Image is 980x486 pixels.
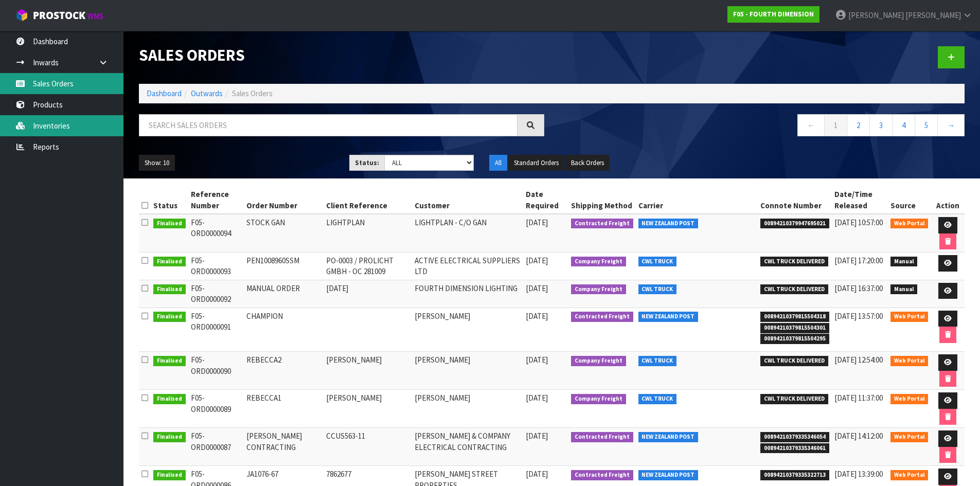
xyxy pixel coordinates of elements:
[324,186,412,214] th: Client Reference
[244,352,324,390] td: REBECCA2
[638,257,677,267] span: CWL TRUCK
[526,469,548,479] span: [DATE]
[733,10,814,19] strong: F05 - FOURTH DIMENSION
[412,280,523,308] td: FOURTH DIMENSION LIGHTING
[153,284,186,295] span: Finalised
[188,352,244,390] td: F05-ORD0000090
[324,352,412,390] td: [PERSON_NAME]
[412,214,523,253] td: LIGHTPLAN - C/O GAN
[560,114,965,139] nav: Page navigation
[571,257,626,267] span: Company Freight
[638,312,699,322] span: NEW ZEALAND POST
[834,469,883,479] span: [DATE] 13:39:00
[571,219,633,229] span: Contracted Freight
[888,186,931,214] th: Source
[153,257,186,267] span: Finalised
[834,431,883,441] span: [DATE] 14:12:00
[244,280,324,308] td: MANUAL ORDER
[890,470,929,480] span: Web Portal
[890,394,929,404] span: Web Portal
[890,432,929,442] span: Web Portal
[244,214,324,253] td: STOCK GAN
[758,186,832,214] th: Connote Number
[153,394,186,404] span: Finalised
[571,394,626,404] span: Company Freight
[153,356,186,366] span: Finalised
[412,352,523,390] td: [PERSON_NAME]
[526,431,548,441] span: [DATE]
[526,283,548,293] span: [DATE]
[890,356,929,366] span: Web Portal
[244,253,324,280] td: PEN1008960SSM
[324,280,412,308] td: [DATE]
[139,46,544,64] h1: Sales Orders
[760,312,829,322] span: 00894210379815504318
[191,88,223,98] a: Outwards
[760,470,829,480] span: 00894210379335322713
[638,356,677,366] span: CWL TRUCK
[834,283,883,293] span: [DATE] 16:37:00
[638,219,699,229] span: NEW ZEALAND POST
[890,257,918,267] span: Manual
[905,10,961,20] span: [PERSON_NAME]
[526,355,548,365] span: [DATE]
[571,356,626,366] span: Company Freight
[139,155,175,171] button: Show: 10
[834,256,883,265] span: [DATE] 17:20:00
[508,155,564,171] button: Standard Orders
[324,428,412,466] td: CCUS563-11
[638,470,699,480] span: NEW ZEALAND POST
[33,9,85,22] span: ProStock
[153,219,186,229] span: Finalised
[244,390,324,428] td: REBECCA1
[147,88,182,98] a: Dashboard
[760,284,828,295] span: CWL TRUCK DELIVERED
[890,284,918,295] span: Manual
[188,280,244,308] td: F05-ORD0000092
[412,253,523,280] td: ACTIVE ELECTRICAL SUPPLIERS LTD
[489,155,507,171] button: All
[244,308,324,352] td: CHAMPION
[638,284,677,295] span: CWL TRUCK
[15,9,28,22] img: cube-alt.png
[834,311,883,321] span: [DATE] 13:57:00
[636,186,758,214] th: Carrier
[571,470,633,480] span: Contracted Freight
[834,355,883,365] span: [DATE] 12:54:00
[869,114,893,136] a: 3
[848,10,904,20] span: [PERSON_NAME]
[412,390,523,428] td: [PERSON_NAME]
[890,219,929,229] span: Web Portal
[188,390,244,428] td: F05-ORD0000089
[87,11,103,21] small: WMS
[915,114,938,136] a: 5
[526,311,548,321] span: [DATE]
[937,114,965,136] a: →
[760,443,829,454] span: 00894210379335346061
[834,218,883,227] span: [DATE] 10:57:00
[355,158,379,167] strong: Status:
[188,253,244,280] td: F05-ORD0000093
[638,394,677,404] span: CWL TRUCK
[824,114,847,136] a: 1
[760,257,828,267] span: CWL TRUCK DELIVERED
[244,428,324,466] td: [PERSON_NAME] CONTRACTING
[244,186,324,214] th: Order Number
[931,186,965,214] th: Action
[571,284,626,295] span: Company Freight
[847,114,870,136] a: 2
[412,308,523,352] td: [PERSON_NAME]
[139,114,518,136] input: Search sales orders
[412,428,523,466] td: [PERSON_NAME] & COMPANY ELECTRICAL CONTRACTING
[760,394,828,404] span: CWL TRUCK DELIVERED
[760,323,829,333] span: 00894210379815504301
[832,186,888,214] th: Date/Time Released
[571,432,633,442] span: Contracted Freight
[324,214,412,253] td: LIGHTPLAN
[638,432,699,442] span: NEW ZEALAND POST
[526,393,548,403] span: [DATE]
[188,186,244,214] th: Reference Number
[188,428,244,466] td: F05-ORD0000087
[526,256,548,265] span: [DATE]
[760,356,828,366] span: CWL TRUCK DELIVERED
